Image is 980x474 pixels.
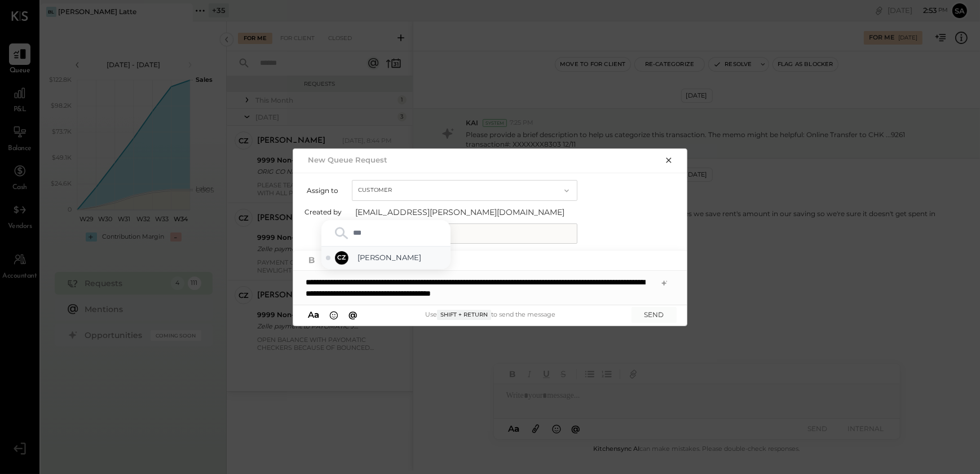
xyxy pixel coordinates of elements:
span: [EMAIL_ADDRESS][PERSON_NAME][DOMAIN_NAME] [355,207,581,218]
label: Created by [304,208,342,216]
button: Customer [352,180,577,201]
span: [PERSON_NAME] [357,252,446,263]
button: SEND [632,307,677,322]
span: Shift + Return [437,310,491,320]
h2: New Queue Request [308,155,387,164]
button: Bold [304,253,319,267]
div: Select Camilla Zanin - Offline [321,247,451,269]
span: a [314,309,319,320]
label: Assign to [304,186,338,195]
button: Aa [304,309,323,321]
span: @ [348,309,357,320]
span: CZ [337,253,346,262]
div: Use to send the message [360,310,620,320]
button: @ [345,309,361,321]
label: Title [304,229,338,238]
